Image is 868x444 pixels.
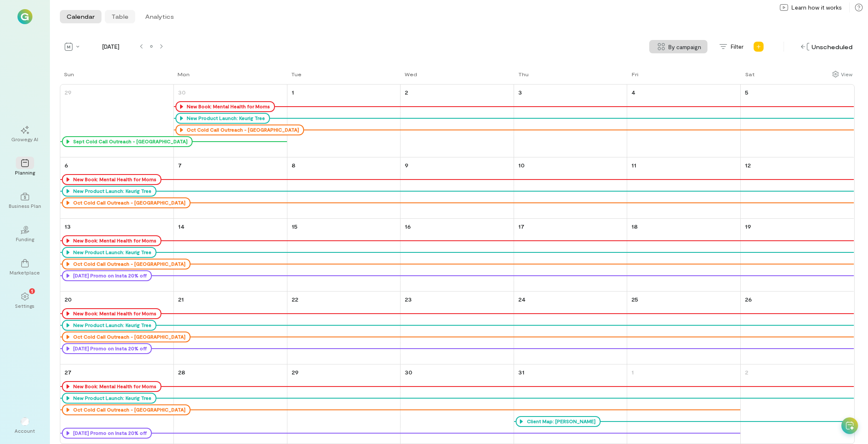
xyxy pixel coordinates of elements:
[62,404,190,415] div: Oct Cold Call Outreach - [GEOGRAPHIC_DATA]
[830,68,855,80] div: Show columns
[514,292,627,364] td: October 24, 2024
[516,416,601,427] div: Client Map: [PERSON_NAME]
[517,86,524,98] a: October 3, 2024
[71,430,147,437] div: [DATE] Promo on Insta 20% off
[63,293,73,305] a: October 20, 2024
[62,197,190,208] div: Oct Cold Call Outreach - [GEOGRAPHIC_DATA]
[71,407,185,413] div: Oct Cold Call Outreach - [GEOGRAPHIC_DATA]
[10,286,40,316] a: Settings
[71,176,156,183] div: New Book: Mental Health for Moms
[71,138,188,145] div: Sept Cold Call Outreach - [GEOGRAPHIC_DATA]
[741,70,757,84] a: Saturday
[10,269,40,276] div: Marketplace
[10,186,40,216] a: Business Plan
[403,293,413,305] a: October 23, 2024
[630,159,638,171] a: October 11, 2024
[62,174,161,185] div: New Book: Mental Health for Moms
[401,157,514,219] td: October 9, 2024
[514,219,627,292] td: October 17, 2024
[62,308,161,319] div: New Book: Mental Health for Moms
[62,381,161,392] div: New Book: Mental Health for Moms
[743,366,750,378] a: November 2, 2024
[63,366,73,378] a: October 27, 2024
[60,10,101,23] button: Calendar
[743,293,754,305] a: October 26, 2024
[10,119,40,149] a: Growegy AI
[740,157,854,219] td: October 12, 2024
[62,247,156,258] div: New Product Launch: Keurig Tree
[627,157,741,219] td: October 11, 2024
[514,157,627,219] td: October 10, 2024
[287,85,401,157] td: October 1, 2024
[176,293,185,305] a: October 21, 2024
[290,86,296,98] a: October 1, 2024
[185,127,299,133] div: Oct Cold Call Outreach - [GEOGRAPHIC_DATA]
[185,103,270,110] div: New Book: Mental Health for Moms
[514,85,627,157] td: October 3, 2024
[287,219,401,292] td: October 15, 2024
[62,332,190,342] div: Oct Cold Call Outreach - [GEOGRAPHIC_DATA]
[627,85,741,157] td: October 4, 2024
[178,71,190,77] div: Mon
[627,219,741,292] td: October 18, 2024
[60,219,174,292] td: October 13, 2024
[287,157,401,219] td: October 8, 2024
[743,86,750,98] a: October 5, 2024
[62,320,156,331] div: New Product Launch: Keurig Tree
[752,40,765,53] div: Add new program
[174,292,287,364] td: October 21, 2024
[60,85,174,157] td: September 29, 2024
[185,115,265,122] div: New Product Launch: Keurig Tree
[290,159,297,171] a: October 8, 2024
[290,220,299,232] a: October 15, 2024
[287,70,303,84] a: Tuesday
[627,292,741,364] td: October 25, 2024
[176,101,275,112] div: New Book: Mental Health for Moms
[60,292,174,364] td: October 20, 2024
[514,70,530,84] a: Thursday
[176,159,183,171] a: October 7, 2024
[740,219,854,292] td: October 19, 2024
[71,395,151,402] div: New Product Launch: Keurig Tree
[290,293,300,305] a: October 22, 2024
[60,70,76,84] a: Sunday
[628,70,640,84] a: Friday
[630,366,636,378] a: November 1, 2024
[740,85,854,157] td: October 5, 2024
[71,345,147,352] div: [DATE] Promo on Insta 20% off
[62,428,152,439] div: [DATE] Promo on Insta 20% off
[138,10,181,23] button: Analytics
[71,383,156,390] div: New Book: Mental Health for Moms
[630,86,637,98] a: October 4, 2024
[71,310,156,317] div: New Book: Mental Health for Moms
[403,159,410,171] a: October 9, 2024
[740,292,854,364] td: October 26, 2024
[401,85,514,157] td: October 2, 2024
[176,125,304,135] div: Oct Cold Call Outreach - [GEOGRAPHIC_DATA]
[10,152,40,182] a: Planning
[791,3,842,12] span: Learn how it works
[71,261,185,267] div: Oct Cold Call Outreach - [GEOGRAPHIC_DATA]
[405,71,417,77] div: Wed
[517,366,526,378] a: October 31, 2024
[71,249,151,256] div: New Product Launch: Keurig Tree
[669,42,702,51] span: By campaign
[799,40,855,53] div: Unscheduled
[743,220,753,232] a: October 19, 2024
[517,159,526,171] a: October 10, 2024
[12,136,39,142] div: Growegy AI
[62,270,152,281] div: [DATE] Promo on Insta 20% off
[403,366,414,378] a: October 30, 2024
[62,343,152,354] div: [DATE] Promo on Insta 20% off
[401,292,514,364] td: October 23, 2024
[62,235,161,246] div: New Book: Mental Health for Moms
[176,113,270,124] div: New Product Launch: Keurig Tree
[174,157,287,219] td: October 7, 2024
[287,292,401,364] td: October 22, 2024
[71,272,147,279] div: [DATE] Promo on Insta 20% off
[71,188,151,195] div: New Product Launch: Keurig Tree
[630,220,639,232] a: October 18, 2024
[10,411,40,441] div: Account
[525,418,596,425] div: Client Map: [PERSON_NAME]
[174,219,287,292] td: October 14, 2024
